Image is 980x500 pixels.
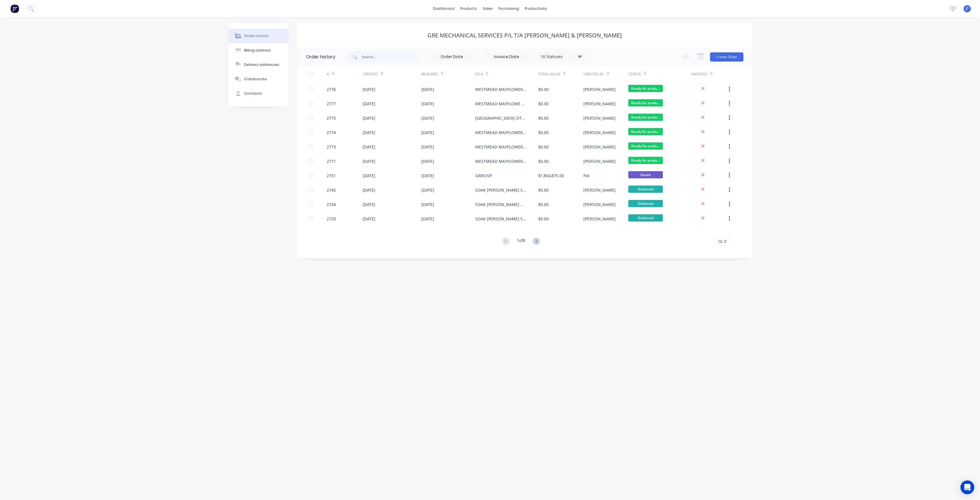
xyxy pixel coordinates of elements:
div: PO # [475,72,483,77]
div: [DATE] [421,201,434,207]
div: SOAK [PERSON_NAME] SITE MEASURE [DATE] [475,216,527,222]
div: [DATE] [421,187,434,193]
div: Status [628,72,641,77]
div: [GEOGRAPHIC_DATA] SITE MEASURE [475,115,527,121]
a: dashboard [430,4,457,13]
div: [DATE] [363,216,375,222]
div: WESTMEAD MAYFLOWER BASEMENT - BUILDING 4 RUN A [475,144,527,150]
div: 2773 [327,144,336,150]
div: 2720 [327,216,336,222]
button: Create Order [710,52,743,62]
div: $0.00 [538,187,549,193]
input: Invoice Date [482,53,531,61]
div: [PERSON_NAME] [583,101,616,107]
div: [DATE] [363,129,375,136]
div: [PERSON_NAME] [583,187,616,193]
div: [DATE] [421,216,434,222]
div: $0.00 [538,101,549,107]
div: 1 of 8 [517,237,525,246]
div: $0.00 [538,144,549,150]
input: Order Date [428,53,476,61]
button: Collaborate [228,72,289,86]
div: [DATE] [363,115,375,121]
button: Billing address [228,43,289,58]
div: 2774 [327,129,336,136]
div: Pat [583,173,589,179]
span: Ready for produ... [628,85,663,92]
div: 2751 [327,173,336,179]
span: Quote [628,171,663,178]
div: [DATE] [363,201,375,207]
div: [DATE] [421,86,434,92]
div: [DATE] [363,144,375,150]
span: Ready for produ... [628,128,663,135]
div: [DATE] [421,101,434,107]
div: products [457,4,480,13]
div: $0.00 [538,115,549,121]
div: GRE Mechanical Services P/L t/a [PERSON_NAME] & [PERSON_NAME] [427,32,622,39]
div: [PERSON_NAME] [583,216,616,222]
span: Ready for produ... [628,99,663,106]
div: Delivery addresses [244,62,279,67]
div: 2776 [327,86,336,92]
div: Created [363,72,378,77]
div: [PERSON_NAME] [583,115,616,121]
span: Ready for produ... [628,114,663,121]
div: Contacts [244,91,262,96]
div: [PERSON_NAME] [583,201,616,207]
div: WESTMEAD MAYFLOWER BASEMENT - BUILDING 4 RUN A [475,129,527,136]
div: 2771 [327,158,336,164]
div: 2777 [327,101,336,107]
button: Order history [228,29,289,43]
span: Ready for produ... [628,157,663,164]
div: Total Value [538,72,560,77]
div: sales [480,4,496,13]
div: Open Intercom Messenger [960,480,974,494]
div: [DATE] [421,115,434,121]
div: [PERSON_NAME] [583,158,616,164]
span: Ready for produ... [628,142,663,150]
div: [DATE] [363,86,375,92]
div: SOAK [PERSON_NAME] DWG-M100 REV-E RUN D [DATE] [475,201,527,207]
div: [PERSON_NAME] [583,144,616,150]
img: Factory [10,4,19,13]
div: WESTMEAD MAYFLOWE RBASEMENT - BUILDING 5 RUN D [475,101,527,107]
div: [DATE] [421,158,434,164]
div: Billing address [244,48,271,53]
div: Order history [244,33,269,39]
div: Required [421,72,438,77]
div: Status [628,66,691,82]
div: [PERSON_NAME] [583,86,616,92]
div: Invoiced [691,72,707,77]
div: Required [421,66,475,82]
div: 18 Statuses [537,54,585,60]
div: Created By [583,66,628,82]
div: PO # [475,66,538,82]
div: $0.00 [538,158,549,164]
div: # [327,66,363,82]
span: Delivered [628,200,663,207]
div: GWEOSP [475,173,492,179]
button: Contacts [228,86,289,101]
div: # [327,72,329,77]
button: Delivery addresses [228,58,289,72]
div: WESTMEAD MAYFLOWER BASEMENT - BUILDING 5 RUN D [475,86,527,92]
div: [DATE] [421,173,434,179]
div: Order history [306,54,335,60]
div: Created By [583,72,604,77]
span: Delivered [628,214,663,222]
div: WESTMEAD MAYFLOWER BASEMENT - BUILDING 4 RUN A [475,158,527,164]
div: [DATE] [421,129,434,136]
div: $1,854,875.00 [538,173,564,179]
div: $0.00 [538,129,549,136]
div: [DATE] [363,173,375,179]
div: [DATE] [421,144,434,150]
div: [DATE] [363,158,375,164]
span: 10 [718,238,722,245]
div: [DATE] [363,101,375,107]
div: productivity [522,4,550,13]
div: Invoiced [691,66,727,82]
span: JT [966,6,969,11]
div: Collaborate [244,77,267,82]
div: Created [363,66,421,82]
